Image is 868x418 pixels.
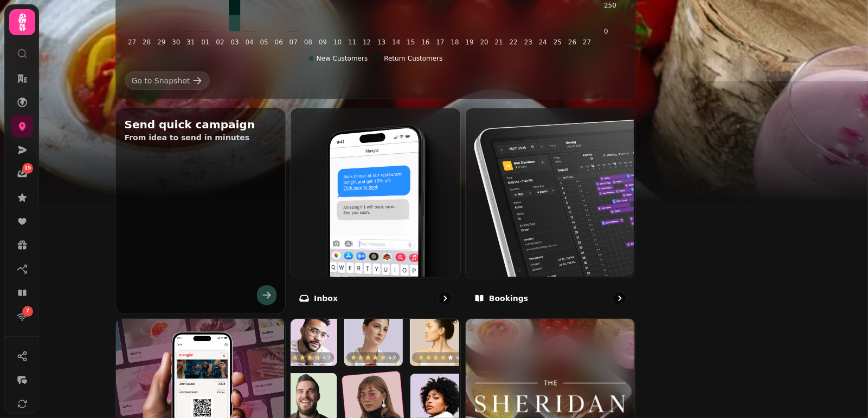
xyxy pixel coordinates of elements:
[11,306,33,328] a: 7
[132,75,190,86] div: Go to Snapshot
[376,54,442,63] div: Return Customers
[582,38,590,46] tspan: 27
[115,108,286,314] button: Send quick campaignFrom idea to send in minutes
[309,54,368,63] div: New Customers
[392,38,400,46] tspan: 14
[509,38,517,46] tspan: 22
[125,71,210,90] a: Go to Snapshot
[421,38,429,46] tspan: 16
[538,38,546,46] tspan: 24
[494,38,503,46] tspan: 21
[333,38,341,46] tspan: 10
[290,108,461,314] a: InboxInbox
[274,38,282,46] tspan: 06
[436,38,444,46] tspan: 17
[289,38,297,46] tspan: 07
[24,165,31,172] span: 15
[489,293,528,304] p: Bookings
[440,293,451,304] svg: go to
[377,38,385,46] tspan: 13
[480,38,488,46] tspan: 20
[451,38,459,46] tspan: 18
[604,2,616,9] tspan: 250
[314,293,338,304] p: Inbox
[187,38,195,46] tspan: 31
[11,163,33,185] a: 15
[157,38,165,46] tspan: 29
[407,38,415,46] tspan: 15
[465,38,473,46] tspan: 19
[614,293,625,304] svg: go to
[142,38,150,46] tspan: 28
[604,28,608,35] tspan: 0
[127,38,136,46] tspan: 27
[245,38,253,46] tspan: 04
[553,38,561,46] tspan: 25
[260,38,268,46] tspan: 05
[125,117,277,132] h2: Send quick campaign
[290,107,459,277] img: Inbox
[125,132,277,143] p: From idea to send in minutes
[26,308,29,315] span: 7
[230,38,239,46] tspan: 03
[201,38,209,46] tspan: 01
[568,38,576,46] tspan: 26
[318,38,326,46] tspan: 09
[304,38,312,46] tspan: 08
[216,38,224,46] tspan: 02
[348,38,356,46] tspan: 11
[524,38,532,46] tspan: 23
[362,38,370,46] tspan: 12
[172,38,180,46] tspan: 30
[465,107,634,277] img: Bookings
[465,108,636,314] a: BookingsBookings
